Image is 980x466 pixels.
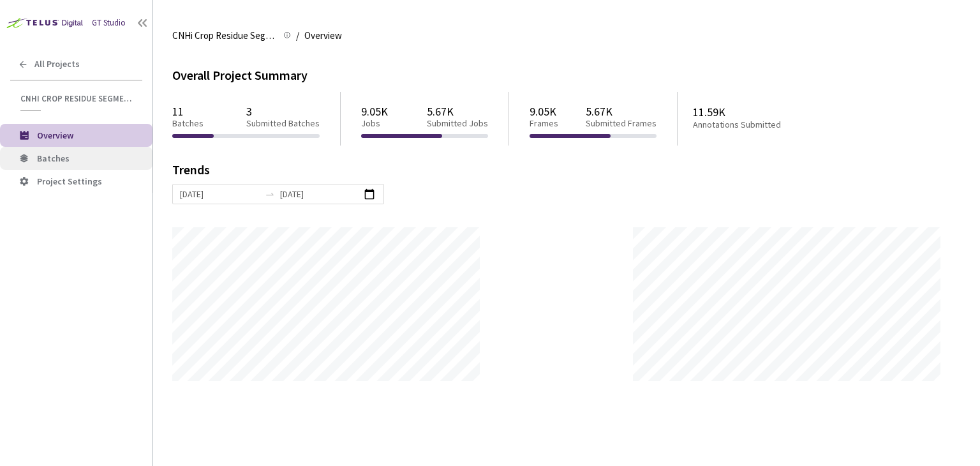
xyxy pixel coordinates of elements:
[530,118,558,129] p: Frames
[172,105,204,118] p: 11
[427,105,488,118] p: 5.67K
[296,28,299,43] li: /
[280,187,360,201] input: End date
[586,105,657,118] p: 5.67K
[693,105,831,119] p: 11.59K
[172,163,943,184] div: Trends
[265,189,275,199] span: to
[361,105,388,118] p: 9.05K
[246,105,320,118] p: 3
[304,28,342,43] span: Overview
[172,118,204,129] p: Batches
[37,153,70,164] span: Batches
[246,118,320,129] p: Submitted Batches
[530,105,558,118] p: 9.05K
[586,118,657,129] p: Submitted Frames
[180,187,260,201] input: Start date
[37,130,73,141] span: Overview
[20,93,135,104] span: CNHi Crop Residue Segmentation
[37,176,102,187] span: Project Settings
[361,118,388,129] p: Jobs
[693,119,831,130] p: Annotations Submitted
[172,66,961,85] div: Overall Project Summary
[172,28,276,43] span: CNHi Crop Residue Segmentation
[34,59,80,70] span: All Projects
[427,118,488,129] p: Submitted Jobs
[92,17,126,29] div: GT Studio
[265,189,275,199] span: swap-right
